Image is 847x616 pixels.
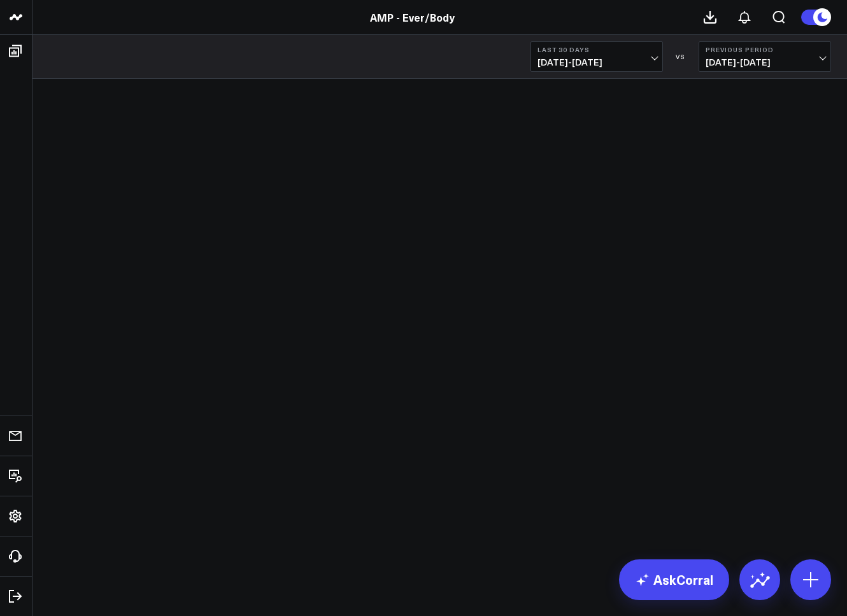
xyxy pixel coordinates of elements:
b: Previous Period [706,46,824,53]
b: Last 30 Days [537,46,656,53]
button: Last 30 Days[DATE]-[DATE] [530,41,663,72]
a: AMP - Ever/Body [370,10,455,24]
div: VS [669,53,692,60]
span: [DATE] - [DATE] [706,57,824,67]
button: Previous Period[DATE]-[DATE] [699,41,831,72]
span: [DATE] - [DATE] [537,57,656,67]
a: Log Out [4,585,28,608]
a: AskCorral [619,559,729,600]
